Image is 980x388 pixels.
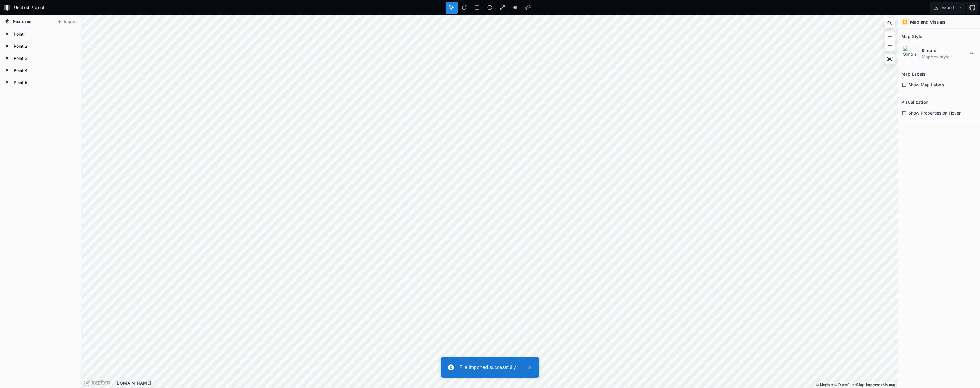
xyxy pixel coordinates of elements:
button: close [525,364,532,371]
span: Features [13,18,31,24]
img: Simple [903,46,919,61]
h2: Visualization [901,97,928,107]
button: Export [930,2,965,14]
div: [DOMAIN_NAME] [115,380,898,386]
h2: Map Style [901,32,922,41]
button: Import [54,17,80,27]
a: Mapbox logo [84,379,110,386]
h4: Map and Visuals [910,19,946,25]
a: Mapbox [816,383,833,387]
span: Show Properties on Hover [908,110,961,116]
h2: Map Labels [901,69,926,79]
span: Show Map Labels [908,82,944,88]
dd: Mapbox style [922,54,968,60]
dt: Simple [922,47,968,54]
a: Map feedback [866,383,897,387]
div: File imported successfully [459,364,525,371]
a: OpenStreetMap [834,383,864,387]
